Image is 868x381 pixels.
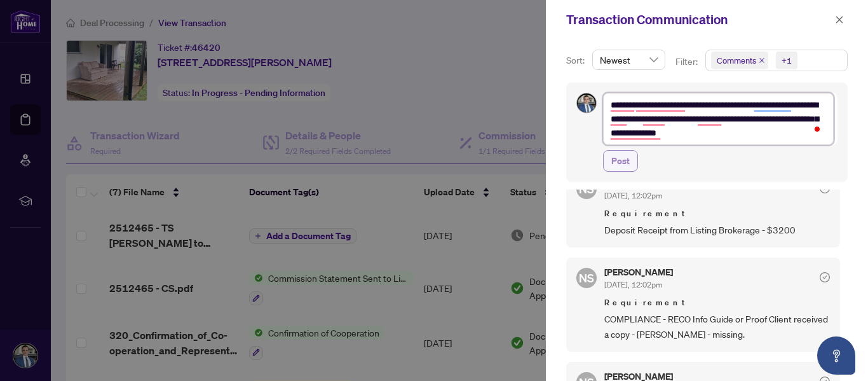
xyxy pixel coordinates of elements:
p: Sort: [566,53,587,67]
span: COMPLIANCE - RECO Info Guide or Proof Client received a copy - [PERSON_NAME] - missing. [604,312,830,342]
span: Requirement [604,296,830,309]
img: Profile Icon [577,94,596,113]
textarea: To enrich screen reader interactions, please activate Accessibility in Grammarly extension settings [603,93,834,145]
span: [DATE], 12:02pm [604,191,662,200]
span: Deposit Receipt from Listing Brokerage - $3200 [604,223,830,237]
div: +1 [782,54,792,67]
h5: [PERSON_NAME] [604,268,673,277]
span: Newest [600,50,658,69]
span: close [835,15,844,24]
button: Open asap [817,336,855,375]
span: [DATE], 12:02pm [604,280,662,289]
span: Post [611,151,630,171]
p: Filter: [675,55,700,69]
div: Transaction Communication [566,10,831,29]
span: check-circle [820,272,830,282]
span: NS [579,269,594,287]
span: Comments [711,52,768,69]
span: Comments [717,54,756,67]
h5: [PERSON_NAME] [604,372,673,381]
button: Post [603,150,638,172]
span: Requirement [604,207,830,220]
span: close [759,57,765,64]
